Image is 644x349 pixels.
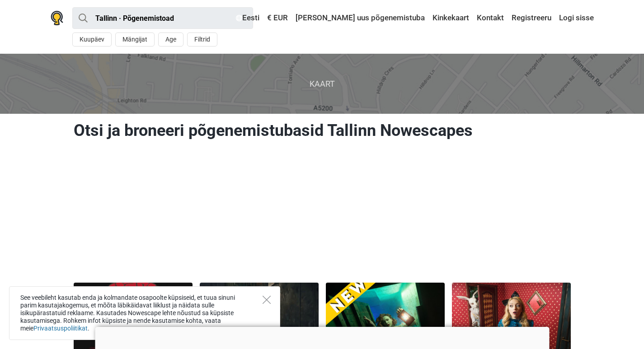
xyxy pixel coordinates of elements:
[557,10,594,26] a: Logi sisse
[33,325,88,332] a: Privaatsuspoliitikat
[51,11,63,25] img: Nowescape logo
[72,7,253,29] input: proovi “Tallinn”
[265,10,290,26] a: € EUR
[187,33,217,47] button: Filtrid
[430,10,471,26] a: Kinkekaart
[234,10,262,26] a: Eesti
[293,10,427,26] a: [PERSON_NAME] uus põgenemistuba
[158,33,183,47] button: Age
[9,286,280,340] div: See veebileht kasutab enda ja kolmandate osapoolte küpsiseid, et tuua sinuni parim kasutajakogemu...
[115,33,155,47] button: Mängijat
[509,10,554,26] a: Registreeru
[74,121,571,140] h1: Otsi ja broneeri põgenemistubasid Tallinn Nowescapes
[72,33,112,47] button: Kuupäev
[236,15,242,21] img: Eesti
[475,10,506,26] a: Kontakt
[263,296,271,304] button: Close
[70,152,574,278] iframe: Advertisement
